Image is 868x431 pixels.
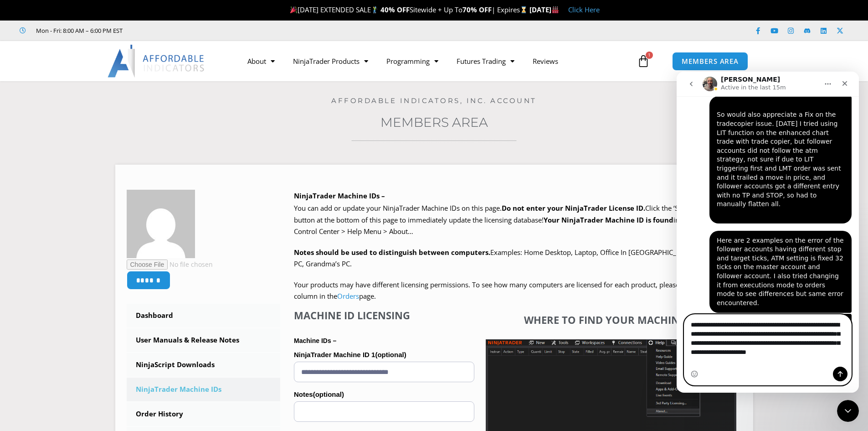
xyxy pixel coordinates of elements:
b: NinjaTrader Machine IDs – [294,191,385,200]
a: NinjaTrader Machine IDs [127,378,281,401]
label: NinjaTrader Machine ID 1 [294,348,474,362]
strong: 70% OFF [462,5,492,14]
strong: Your NinjaTrader Machine ID is found [544,215,673,224]
span: Mon - Fri: 8:00 AM – 6:00 PM EST [34,25,123,36]
h4: Where to find your Machine ID [486,314,736,326]
span: Examples: Home Desktop, Laptop, Office In [GEOGRAPHIC_DATA], Basement PC, Grandma’s PC. [294,248,730,269]
strong: [DATE] [529,5,559,14]
img: 🏭 [552,6,559,13]
a: Order History [127,402,281,426]
span: [DATE] EXTENDED SALE Sitewide + Up To | Expires [288,5,529,14]
span: 1 [646,52,653,59]
a: Orders [337,291,359,301]
a: NinjaScript Downloads [127,353,281,377]
span: Your products may have different licensing permissions. To see how many computers are licensed fo... [294,280,730,301]
img: ed3ffbeb7045a0fa7708a623a70841ceebf26a34c23f0450c245bbe2b39a06d7 [127,190,195,258]
a: Programming [377,51,447,72]
a: Members Area [380,114,488,130]
img: ⌛ [520,6,527,13]
span: MEMBERS AREA [682,58,739,65]
h4: Machine ID Licensing [294,309,474,321]
a: User Manuals & Release Notes [127,328,281,352]
a: Futures Trading [447,51,524,72]
label: Notes [294,388,474,401]
span: Click the ‘SAVE CHANGES’ button at the bottom of this page to immediately update the licensing da... [294,203,730,236]
a: NinjaTrader Products [284,51,377,72]
a: Dashboard [127,304,281,327]
iframe: Customer reviews powered by Trustpilot [135,26,272,35]
b: Do not enter your NinjaTrader License ID. [502,203,645,213]
span: You can add or update your NinjaTrader Machine IDs on this page. [294,203,502,213]
a: About [238,51,284,72]
iframe: Intercom live chat [677,72,859,393]
img: 🎉 [290,6,297,13]
span: (optional) [313,390,344,398]
strong: Machine IDs – [294,337,336,344]
strong: Notes should be used to distinguish between computers. [294,248,490,257]
a: Reviews [524,51,567,72]
nav: Menu [238,51,635,72]
a: Click Here [568,5,600,14]
iframe: Intercom live chat [837,400,859,422]
a: MEMBERS AREA [672,52,748,71]
img: 🏌️‍♂️ [371,6,378,13]
a: Affordable Indicators, Inc. Account [331,96,537,105]
img: LogoAI | Affordable Indicators – NinjaTrader [108,45,205,78]
span: (optional) [375,351,406,358]
a: 1 [623,48,663,74]
strong: 40% OFF [380,5,410,14]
